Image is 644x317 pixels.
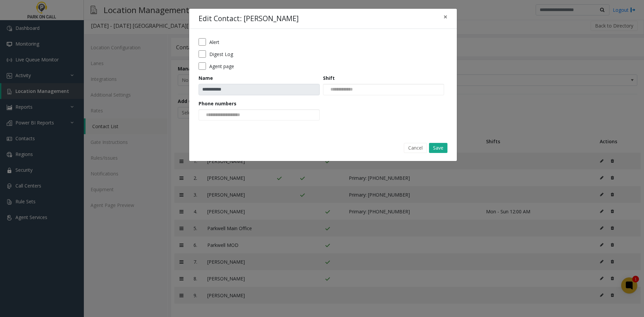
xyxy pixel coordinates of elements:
label: Agent page [209,63,234,70]
input: NO DATA FOUND [199,110,250,120]
h4: Edit Contact: [PERSON_NAME] [199,13,299,24]
label: Alert [209,39,219,46]
button: Save [429,143,447,153]
label: Name [199,74,213,82]
input: NO DATA FOUND [323,84,358,95]
button: Cancel [404,143,427,153]
label: Phone numbers [199,100,236,107]
label: Shift [323,74,335,82]
span: × [443,12,447,21]
label: Digest Log [209,51,233,58]
button: Close [439,9,452,25]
